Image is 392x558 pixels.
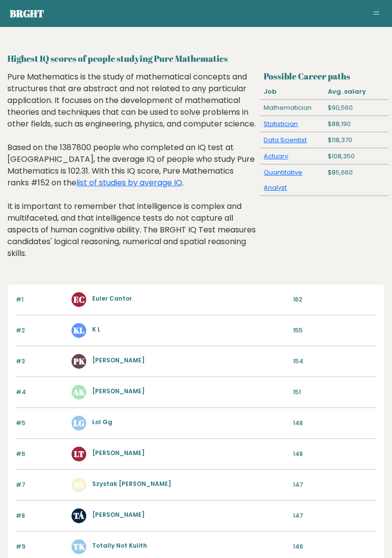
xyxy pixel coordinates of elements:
p: #5 [16,419,66,428]
text: LG [73,417,84,429]
div: Job [260,84,324,100]
a: K L [92,325,100,333]
h3: Possible Career paths [264,71,385,81]
a: list of studies by average IQ [76,177,182,188]
p: 147 [293,481,376,489]
div: Pure Mathematics is the study of mathematical concepts and structures that are abstract and not r... [7,71,256,274]
a: Lol Gg [92,418,112,426]
p: 148 [293,419,376,428]
p: #6 [16,450,66,458]
p: 154 [293,357,376,366]
p: #8 [16,511,66,520]
p: 147 [293,511,376,520]
p: 155 [293,326,376,335]
a: Totally Not Kulith [92,541,147,550]
a: Actuary [264,152,288,161]
a: [PERSON_NAME] [92,510,145,519]
div: Avg. salary [324,84,389,100]
a: Euler Cantor [92,294,132,303]
a: [PERSON_NAME] [92,387,145,395]
a: Szystak [PERSON_NAME] [92,480,171,488]
div: $90,560 [324,100,389,116]
p: #2 [16,326,66,335]
div: $118,370 [324,132,389,148]
a: Brght [10,7,44,20]
a: Statistician [264,119,298,128]
p: 151 [293,388,376,397]
button: Toggle navigation [370,8,382,20]
div: $88,190 [324,116,389,132]
a: [PERSON_NAME] [92,449,145,457]
a: Quantitative Analyst [264,168,302,192]
text: KL [73,325,84,336]
div: $85,660 [324,165,389,196]
div: $108,350 [324,149,389,164]
text: TK [73,541,85,552]
p: 148 [293,450,376,458]
text: AK [73,386,85,398]
text: EC [73,294,84,305]
p: #4 [16,388,66,397]
p: #1 [16,295,66,304]
p: #3 [16,357,66,366]
p: #9 [16,542,66,551]
text: SS [74,479,84,490]
div: Mathematician [260,100,324,116]
h2: Highest IQ scores of people studying Pure Mathematics [7,52,385,65]
text: TÁ [73,510,84,521]
text: PK [73,355,85,367]
a: [PERSON_NAME] [92,356,145,364]
p: 162 [293,295,376,304]
text: LT [73,448,84,459]
p: 146 [293,542,376,551]
p: #7 [16,481,66,489]
a: Data Scientist [264,135,307,145]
